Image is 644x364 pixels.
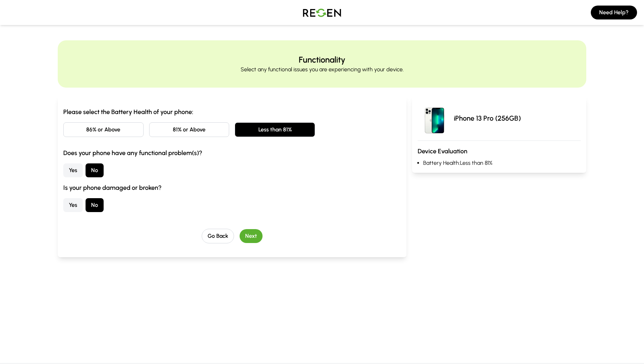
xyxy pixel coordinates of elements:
[63,183,401,193] h3: Is your phone damaged or broken?
[63,122,144,137] button: 86% or Above
[240,229,263,243] button: Next
[63,148,401,158] h3: Does your phone have any functional problem(s)?
[63,163,83,177] button: Yes
[202,229,234,243] button: Go Back
[241,65,404,74] p: Select any functional issues you are experiencing with your device.
[423,159,581,167] li: Battery Health: Less than 81%
[299,54,345,65] h2: Functionality
[454,113,521,123] p: iPhone 13 Pro (256GB)
[418,102,451,135] img: iPhone 13 Pro
[235,122,315,137] button: Less than 81%
[86,198,104,212] button: No
[63,198,83,212] button: Yes
[63,107,401,117] h3: Please select the Battery Health of your phone:
[86,163,104,177] button: No
[591,6,637,19] button: Need Help?
[418,146,581,156] h3: Device Evaluation
[298,3,346,22] img: Logo
[149,122,230,137] button: 81% or Above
